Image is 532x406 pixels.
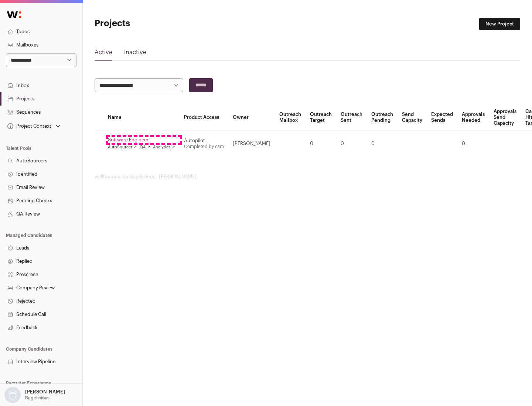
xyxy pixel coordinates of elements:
[140,144,150,150] a: QA ↗
[180,104,228,131] th: Product Access
[306,104,336,131] th: Outreach Target
[25,395,50,401] p: Bagelicious
[228,131,275,156] td: [PERSON_NAME]
[108,137,175,143] a: Software Engineer
[457,104,489,131] th: Approvals Needed
[95,174,520,180] footer: wellfound:ai for Bagelicious - [PERSON_NAME]
[3,387,66,403] button: Open dropdown
[6,123,51,129] div: Project Context
[336,131,367,156] td: 0
[275,104,306,131] th: Outreach Mailbox
[306,131,336,156] td: 0
[367,104,398,131] th: Outreach Pending
[479,18,520,30] a: New Project
[367,131,398,156] td: 0
[184,138,224,144] div: Autopilot
[95,48,112,60] a: Active
[124,48,146,60] a: Inactive
[153,144,175,150] a: Analytics ↗
[4,387,21,403] img: nopic.png
[427,104,457,131] th: Expected Sends
[6,121,62,131] button: Open dropdown
[228,104,275,131] th: Owner
[489,104,521,131] th: Approvals Send Capacity
[184,144,224,149] a: Completed by csm
[457,131,489,156] td: 0
[108,144,137,150] a: AutoSourcer ↗
[398,104,427,131] th: Send Capacity
[103,104,180,131] th: Name
[95,18,236,30] h1: Projects
[25,389,65,395] p: [PERSON_NAME]
[336,104,367,131] th: Outreach Sent
[3,7,25,22] img: Wellfound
